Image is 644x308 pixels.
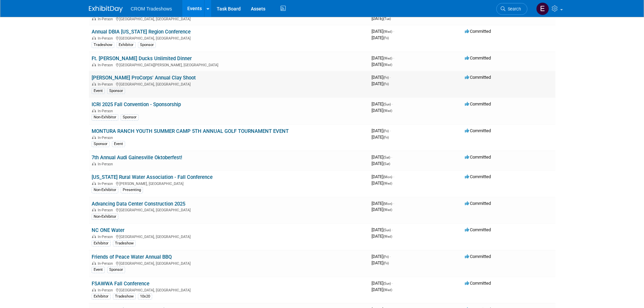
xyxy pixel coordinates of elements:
div: Tradeshow [92,42,114,48]
img: In-Person Event [92,182,96,185]
span: (Sun) [383,228,391,232]
span: (Fri) [383,261,389,265]
span: [DATE] [372,75,391,80]
div: Exhibitor [117,42,136,48]
span: [DATE] [372,101,393,106]
span: - [392,227,393,232]
div: Sponsor [107,267,125,273]
span: Committed [465,55,491,61]
div: [GEOGRAPHIC_DATA], [GEOGRAPHIC_DATA] [92,35,366,41]
a: [PERSON_NAME] ProCorps' Annual Clay Shoot [92,75,196,81]
span: Committed [465,101,491,106]
span: [DATE] [372,62,392,67]
span: In-Person [98,17,115,21]
span: Committed [465,281,491,286]
img: In-Person Event [92,162,96,165]
div: 10x20 [138,293,152,300]
div: [GEOGRAPHIC_DATA], [GEOGRAPHIC_DATA] [92,81,366,87]
span: (Sun) [383,282,391,285]
div: [GEOGRAPHIC_DATA], [GEOGRAPHIC_DATA] [92,234,366,239]
span: Committed [465,155,491,160]
span: (Wed) [383,288,392,292]
div: Sponsor [107,88,125,94]
div: Event [92,267,105,273]
span: Search [505,6,521,11]
span: In-Person [98,288,115,292]
span: [DATE] [372,81,389,86]
span: In-Person [98,109,115,113]
span: (Fri) [383,129,389,133]
div: Presenting [121,187,143,193]
img: In-Person Event [92,136,96,139]
a: Annual DBIA [US_STATE] Region Conference [92,29,191,35]
div: Event [92,88,105,94]
span: (Mon) [383,202,392,206]
span: In-Person [98,36,115,41]
span: (Fri) [383,136,389,139]
span: [DATE] [372,155,392,160]
span: - [392,281,393,286]
span: Committed [465,201,491,206]
span: In-Person [98,162,115,166]
span: (Fri) [383,255,389,259]
span: - [392,101,393,106]
span: Committed [465,227,491,232]
img: In-Person Event [92,17,96,20]
span: Committed [465,75,491,80]
span: In-Person [98,63,115,67]
span: [DATE] [372,135,389,140]
span: - [390,128,391,133]
span: Committed [465,254,491,259]
div: Exhibitor [92,240,111,246]
div: [GEOGRAPHIC_DATA], [GEOGRAPHIC_DATA] [92,287,366,292]
div: [GEOGRAPHIC_DATA], [GEOGRAPHIC_DATA] [92,207,366,212]
span: [DATE] [372,287,392,292]
div: Exhibitor [92,293,111,300]
div: Tradeshow [113,240,136,246]
span: - [393,29,394,34]
span: Committed [465,29,491,34]
span: CROM Tradeshows [131,6,172,11]
div: Sponsor [121,114,139,120]
span: [DATE] [372,234,392,239]
img: In-Person Event [92,36,96,40]
span: (Sat) [383,162,390,166]
div: Non-Exhibitor [92,187,118,193]
a: MONTURA RANCH YOUTH SUMMER CAMP 5TH ANNUAL GOLF TOURNAMENT EVENT [92,128,289,134]
a: 7th Annual Audi Gainesville Oktoberfest! [92,155,182,161]
span: [DATE] [372,181,392,186]
span: - [390,254,391,259]
span: [DATE] [372,207,392,212]
span: [DATE] [372,227,393,232]
span: (Fri) [383,76,389,79]
span: (Wed) [383,30,392,33]
span: (Sat) [383,156,390,159]
img: In-Person Event [92,288,96,291]
span: [DATE] [372,128,391,133]
span: (Wed) [383,208,392,212]
img: In-Person Event [92,208,96,211]
a: Ft. [PERSON_NAME] Ducks Unlimited Dinner [92,55,192,62]
span: [DATE] [372,201,394,206]
div: [GEOGRAPHIC_DATA], [GEOGRAPHIC_DATA] [92,260,366,266]
img: In-Person Event [92,82,96,86]
span: [DATE] [372,55,394,61]
div: [GEOGRAPHIC_DATA], [GEOGRAPHIC_DATA] [92,16,366,21]
span: [DATE] [372,161,390,166]
span: (Wed) [383,56,392,60]
span: [DATE] [372,108,392,113]
span: - [393,174,394,179]
span: In-Person [98,208,115,212]
span: [DATE] [372,281,393,286]
img: In-Person Event [92,63,96,66]
a: NC ONE Water [92,227,124,233]
span: - [393,55,394,61]
span: Committed [465,128,491,133]
span: (Wed) [383,235,392,238]
span: [DATE] [372,35,389,40]
span: - [393,201,394,206]
span: In-Person [98,82,115,87]
span: (Tue) [383,17,391,21]
span: In-Person [98,136,115,140]
a: Search [496,3,527,15]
